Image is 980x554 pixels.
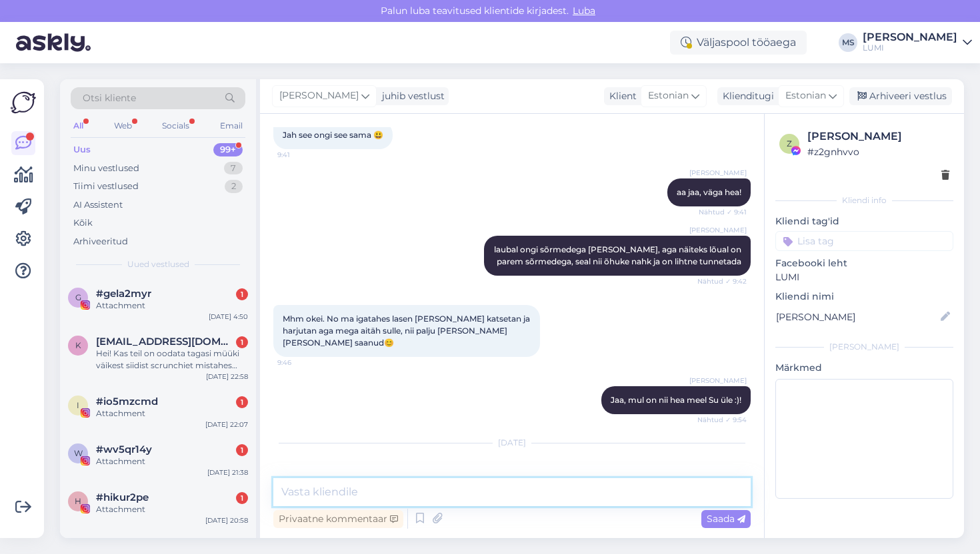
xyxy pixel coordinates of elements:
[236,336,248,348] div: 1
[224,162,243,175] div: 7
[807,144,949,159] div: # z2gnhvvo
[236,396,248,408] div: 1
[96,491,149,503] span: #hikur2pe
[689,168,747,178] span: [PERSON_NAME]
[775,341,953,353] div: [PERSON_NAME]
[111,117,135,135] div: Web
[283,130,383,140] span: Jah see ongi see sama 😃
[677,187,741,197] span: aa jaa, väga hea!
[604,89,637,103] div: Klient
[839,33,857,52] div: MS
[863,32,972,53] a: [PERSON_NAME]LUMI
[775,256,953,270] p: Facebooki leht
[96,408,248,419] div: Attachment
[205,419,248,429] div: [DATE] 22:07
[775,194,953,206] div: Kliendi info
[277,150,327,160] span: 9:41
[775,214,953,228] p: Kliendi tag'id
[127,258,189,270] span: Uued vestlused
[225,180,243,193] div: 2
[279,89,359,103] span: [PERSON_NAME]
[236,444,248,456] div: 1
[205,515,248,525] div: [DATE] 20:58
[863,32,957,43] div: [PERSON_NAME]
[71,117,86,135] div: All
[707,513,745,525] span: Saada
[273,437,751,449] div: [DATE]
[207,467,248,477] div: [DATE] 21:38
[775,270,953,284] p: LUMI
[670,31,807,55] div: Väljaspool tööaega
[73,180,139,193] div: Tiimi vestlused
[209,312,248,322] div: [DATE] 4:50
[96,455,248,467] div: Attachment
[785,89,826,103] span: Estonian
[96,336,235,348] span: Kadriann.adra@gmail.com
[213,143,243,156] div: 99+
[689,376,747,386] span: [PERSON_NAME]
[787,138,792,148] span: z
[159,117,192,135] div: Socials
[775,231,953,251] input: Lisa tag
[697,207,747,217] span: Nähtud ✓ 9:41
[236,492,248,504] div: 1
[849,87,952,105] div: Arhiveeri vestlus
[717,89,774,103] div: Klienditugi
[11,90,36,115] img: Askly Logo
[776,310,938,324] input: Lisa nimi
[75,340,81,350] span: K
[96,288,151,300] span: #gela2myr
[73,162,139,175] div: Minu vestlused
[697,276,747,286] span: Nähtud ✓ 9:42
[611,395,741,405] span: Jaa, mul on nii hea meel Su üle :)!
[96,396,158,408] span: #io5mzcmd
[217,117,245,135] div: Email
[377,89,445,103] div: juhib vestlust
[96,348,248,372] div: Hei! Kas teil on oodata tagasi müüki väikest siidist scrunchiet mistahes värvis? :)
[775,361,953,375] p: Märkmed
[77,400,79,410] span: i
[206,372,248,382] div: [DATE] 22:58
[283,314,532,348] span: Mhm okei. No ma igatahes lasen [PERSON_NAME] katsetan ja harjutan aga mega aitäh sulle, nii palju...
[75,496,81,506] span: h
[236,288,248,300] div: 1
[75,292,81,302] span: g
[273,510,403,528] div: Privaatne kommentaar
[73,235,128,248] div: Arhiveeritud
[73,216,93,230] div: Kõik
[73,198,123,212] div: AI Assistent
[863,43,957,53] div: LUMI
[775,290,953,304] p: Kliendi nimi
[74,448,83,458] span: w
[807,129,949,144] div: [PERSON_NAME]
[494,244,743,266] span: laubal ongi sõrmedega [PERSON_NAME], aga näiteks lõual on parem sõrmedega, seal nii õhuke nahk ja...
[96,503,248,515] div: Attachment
[73,143,91,156] div: Uus
[83,91,136,105] span: Otsi kliente
[277,358,327,368] span: 9:46
[689,225,747,235] span: [PERSON_NAME]
[648,89,689,103] span: Estonian
[96,443,152,455] span: #wv5qr14y
[96,300,248,312] div: Attachment
[697,415,747,425] span: Nähtud ✓ 9:54
[569,5,599,17] span: Luba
